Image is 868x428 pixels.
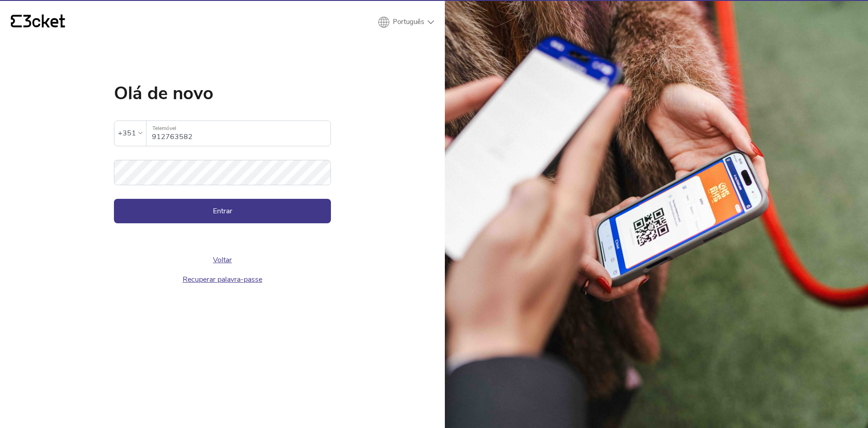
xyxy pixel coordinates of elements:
a: Recuperar palavra-passe [183,274,262,284]
a: Voltar [213,255,232,265]
div: +351 [118,126,136,140]
g: {' '} [11,15,22,28]
input: Telemóvel [152,121,330,146]
button: Entrar [114,199,331,223]
h1: Olá de novo [114,84,331,102]
label: Palavra-passe [114,160,331,175]
a: {' '} [11,14,65,30]
label: Telemóvel [146,121,330,136]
